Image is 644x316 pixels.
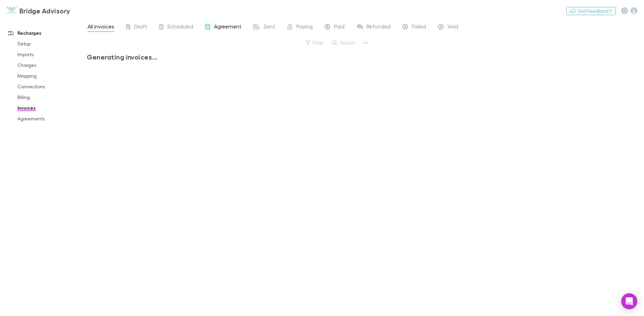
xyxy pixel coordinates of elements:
a: Bridge Advisory [3,3,74,19]
a: Invoices [11,103,91,113]
a: Imports [11,49,91,60]
a: Agreements [11,113,91,124]
img: Bridge Advisory's Logo [7,7,17,15]
a: Billing [11,92,91,103]
span: Refunded [367,23,390,32]
a: Mapping [11,71,91,81]
div: Open Intercom Messenger [621,293,637,309]
h3: Bridge Advisory [19,7,70,15]
span: Paying [297,23,313,32]
button: Got Feedback? [566,7,616,15]
span: Agreement [214,23,241,32]
span: Void [447,23,458,32]
span: All invoices [88,23,114,32]
span: Scheduled [167,23,193,32]
span: Failed [412,23,426,32]
a: Recharges [1,28,91,38]
h3: Generating invoices... [87,53,365,61]
span: Draft [134,23,147,32]
a: Connections [11,81,91,92]
a: Charges [11,60,91,71]
span: Paid [334,23,344,32]
button: Search [329,39,360,47]
span: Sent [264,23,275,32]
button: Filter [302,39,328,47]
a: Setup [11,38,91,49]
